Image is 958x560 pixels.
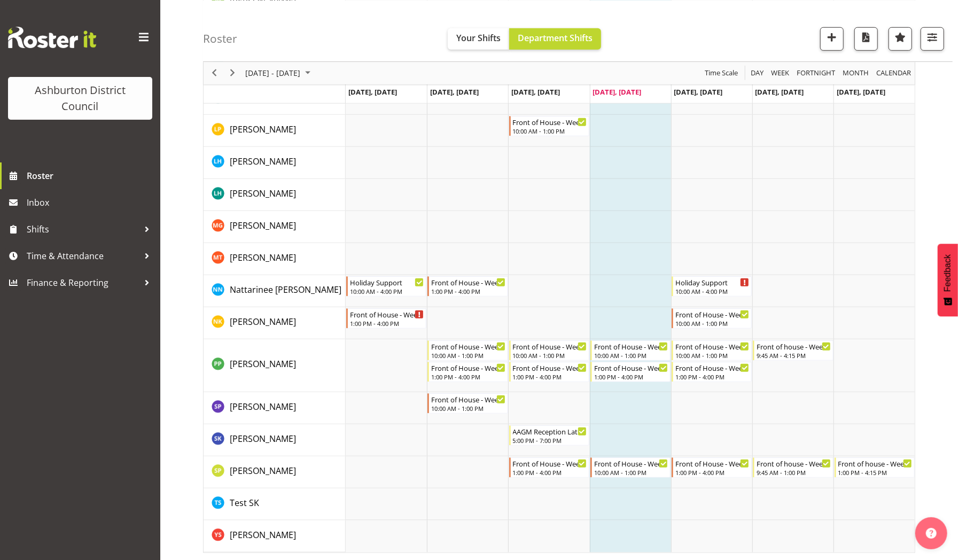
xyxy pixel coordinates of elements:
[594,458,668,469] div: Front of House - Weekday
[590,340,671,361] div: Polly Price"s event - Front of House - Weekday Begin From Thursday, October 2, 2025 at 10:00:00 A...
[841,66,871,80] button: Timeline Month
[675,287,749,295] div: 10:00 AM - 4:00 PM
[431,362,505,373] div: Front of House - Weekday
[427,340,508,361] div: Polly Price"s event - Front of House - Weekday Begin From Tuesday, September 30, 2025 at 10:00:00...
[943,254,953,292] span: Feedback
[820,27,844,50] button: Add a new shift
[430,87,479,96] span: [DATE], [DATE]
[854,27,878,50] button: Download a PDF of the roster according to the set date range.
[230,465,296,477] span: [PERSON_NAME]
[204,456,346,488] td: Susan Philpott resource
[204,179,346,211] td: Lynley Hands resource
[204,307,346,339] td: Nicole Ketter resource
[242,61,317,84] div: Sep 29 - Oct 05, 2025
[431,277,505,287] div: Front of House - Weekday
[594,372,668,381] div: 1:00 PM - 4:00 PM
[207,66,222,80] button: Previous
[594,362,668,373] div: Front of House - Weekday
[230,284,341,295] span: Nattarinee [PERSON_NAME]
[348,87,397,96] span: [DATE], [DATE]
[594,468,668,477] div: 10:00 AM - 1:00 PM
[513,116,587,127] div: Front of House - Weekday
[594,351,668,360] div: 10:00 AM - 1:00 PM
[431,351,505,360] div: 10:00 AM - 1:00 PM
[921,27,944,50] button: Filter Shifts
[672,362,752,382] div: Polly Price"s event - Front of House - Weekday Begin From Friday, October 3, 2025 at 1:00:00 PM G...
[456,32,501,43] span: Your Shifts
[346,276,426,297] div: Nattarinee NAT Kliopchael"s event - Holiday Support Begin From Monday, September 29, 2025 at 10:0...
[230,315,296,328] a: [PERSON_NAME]
[513,372,587,381] div: 1:00 PM - 4:00 PM
[757,458,830,469] div: Front of house - Weekend
[675,341,749,352] div: Front of House - Weekday
[204,488,346,520] td: Test SK resource
[675,351,749,360] div: 10:00 AM - 1:00 PM
[431,394,505,405] div: Front of House - Weekday
[513,468,587,477] div: 1:00 PM - 4:00 PM
[704,66,739,80] span: Time Scale
[875,66,912,80] span: calendar
[675,319,749,328] div: 10:00 AM - 1:00 PM
[769,66,791,80] button: Timeline Week
[753,340,833,361] div: Polly Price"s event - Front of house - Weekend Begin From Saturday, October 4, 2025 at 9:45:00 AM...
[204,243,346,275] td: Martine Tait resource
[448,28,509,49] button: Your Shifts
[672,340,752,361] div: Polly Price"s event - Front of House - Weekday Begin From Friday, October 3, 2025 at 10:00:00 AM ...
[230,432,296,445] a: [PERSON_NAME]
[672,457,752,478] div: Susan Philpott"s event - Front of House - Weekday Begin From Friday, October 3, 2025 at 1:00:00 P...
[230,464,296,477] a: [PERSON_NAME]
[230,497,259,509] span: Test SK
[509,116,589,136] div: Linda Petrie"s event - Front of House - Weekday Begin From Wednesday, October 1, 2025 at 10:00:00...
[513,362,587,373] div: Front of House - Weekday
[431,341,505,352] div: Front of House - Weekday
[590,457,671,478] div: Susan Philpott"s event - Front of House - Weekday Begin From Thursday, October 2, 2025 at 10:00:0...
[350,319,424,328] div: 1:00 PM - 4:00 PM
[27,195,155,211] span: Inbox
[675,309,749,320] div: Front of House - Weekday
[427,362,508,382] div: Polly Price"s event - Front of House - Weekday Begin From Tuesday, September 30, 2025 at 1:00:00 ...
[835,457,915,478] div: Susan Philpott"s event - Front of house - Weekend Begin From Sunday, October 5, 2025 at 1:00:00 P...
[230,251,296,264] a: [PERSON_NAME]
[431,287,505,295] div: 1:00 PM - 4:00 PM
[244,66,301,80] span: [DATE] - [DATE]
[205,61,223,84] div: previous period
[675,468,749,477] div: 1:00 PM - 4:00 PM
[675,372,749,381] div: 1:00 PM - 4:00 PM
[230,123,296,135] span: [PERSON_NAME]
[223,61,242,84] div: next period
[204,147,346,179] td: Louisa Horman resource
[513,351,587,360] div: 10:00 AM - 1:00 PM
[518,32,593,43] span: Department Shifts
[672,308,752,329] div: Nicole Ketter"s event - Front of House - Weekday Begin From Friday, October 3, 2025 at 10:00:00 A...
[672,276,752,297] div: Nattarinee NAT Kliopchael"s event - Holiday Support Begin From Friday, October 3, 2025 at 10:00:0...
[203,32,237,44] h4: Roster
[749,66,766,80] button: Timeline Day
[230,528,296,541] a: [PERSON_NAME]
[230,529,296,541] span: [PERSON_NAME]
[796,66,836,80] span: Fortnight
[230,496,259,509] a: Test SK
[204,275,346,307] td: Nattarinee NAT Kliopchael resource
[27,275,139,291] span: Finance & Reporting
[350,287,424,295] div: 10:00 AM - 4:00 PM
[350,277,424,287] div: Holiday Support
[938,244,958,316] button: Feedback - Show survey
[204,211,346,243] td: Mark Graham resource
[427,276,508,297] div: Nattarinee NAT Kliopchael"s event - Front of House - Weekday Begin From Tuesday, September 30, 20...
[509,425,589,446] div: Shirin Khosraviani"s event - AAGM Reception Late Night Begin From Wednesday, October 1, 2025 at 5...
[230,283,341,296] a: Nattarinee [PERSON_NAME]
[230,219,296,232] a: [PERSON_NAME]
[594,341,668,352] div: Front of House - Weekday
[27,248,139,264] span: Time & Attendance
[509,457,589,478] div: Susan Philpott"s event - Front of House - Weekday Begin From Wednesday, October 1, 2025 at 1:00:0...
[756,87,804,96] span: [DATE], [DATE]
[889,27,912,50] button: Highlight an important date within the roster.
[753,457,833,478] div: Susan Philpott"s event - Front of house - Weekend Begin From Saturday, October 4, 2025 at 9:45:00...
[513,127,587,135] div: 10:00 AM - 1:00 PM
[431,404,505,413] div: 10:00 AM - 1:00 PM
[838,458,912,469] div: Front of house - Weekend
[230,401,296,413] span: [PERSON_NAME]
[427,393,508,414] div: Selwyn Price"s event - Front of House - Weekday Begin From Tuesday, September 30, 2025 at 10:00:0...
[230,252,296,263] span: [PERSON_NAME]
[513,341,587,352] div: Front of House - Weekday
